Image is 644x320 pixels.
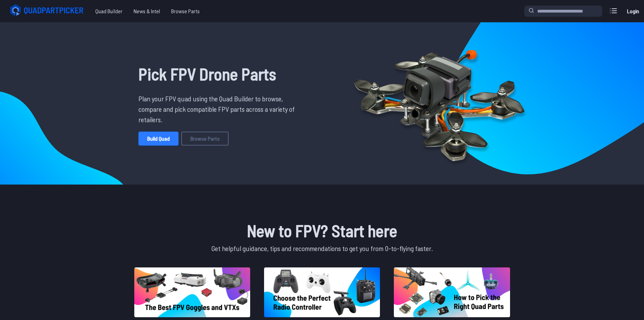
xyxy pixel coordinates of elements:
h1: Pick FPV Drone Parts [138,61,300,86]
img: Quadcopter [339,34,539,173]
p: Plan your FPV quad using the Quad Builder to browse, compare and pick compatible FPV parts across... [138,93,300,125]
img: image of post [264,267,380,317]
img: image of post [134,267,250,317]
h1: New to FPV? Start here [133,218,511,243]
a: Quad Builder [90,4,128,18]
a: Login [625,4,641,18]
a: Browse Parts [181,132,229,146]
a: News & Intel [128,4,166,18]
p: Get helpful guidance, tips and recommendations to get you from 0-to-flying faster. [133,243,511,253]
a: Build Quad [138,132,178,146]
a: Browse Parts [166,4,205,18]
img: image of post [394,267,510,317]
